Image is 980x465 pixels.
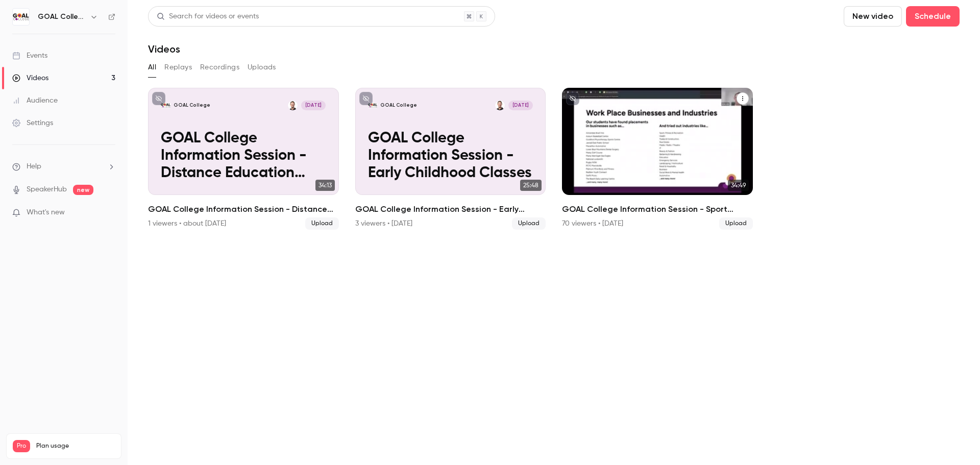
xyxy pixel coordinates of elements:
button: Recordings [200,59,239,76]
div: 1 viewers • about [DATE] [148,218,226,229]
button: Schedule [906,6,960,27]
a: SpeakerHub [27,184,67,195]
p: GOAL College [174,102,210,109]
span: Upload [305,217,339,230]
h1: Videos [148,43,180,55]
p: GOAL College Information Session - Early Childhood Classes [368,130,533,182]
li: GOAL College Information Session - Early Childhood Classes [355,88,546,230]
button: unpublished [566,92,579,105]
span: What's new [27,207,65,218]
iframe: Noticeable Trigger [103,208,115,217]
button: New video [844,6,902,27]
span: new [73,185,93,195]
section: Videos [148,6,960,459]
button: Uploads [248,59,276,76]
img: Brad Chitty [495,101,505,110]
span: Upload [719,217,753,230]
div: Audience [12,95,58,106]
img: GOAL College [13,9,29,25]
div: Videos [12,73,48,83]
li: GOAL College Information Session - Distance Education Classes [148,88,339,230]
img: GOAL College Information Session - Early Childhood Classes [368,101,378,110]
div: Events [12,51,47,61]
button: unpublished [359,92,373,105]
ul: Videos [148,88,960,230]
a: GOAL College Information Session - Distance Education ClassesGOAL CollegeBrad Chitty[DATE]GOAL Co... [148,88,339,230]
span: Upload [512,217,546,230]
img: GOAL College Information Session - Distance Education Classes [161,101,170,110]
h2: GOAL College Information Session - Sport Classes [562,203,753,215]
li: help-dropdown-opener [12,161,115,172]
img: Brad Chitty [288,101,298,110]
span: Plan usage [36,442,115,450]
button: All [148,59,156,76]
span: 34:13 [315,180,335,191]
li: GOAL College Information Session - Sport Classes [562,88,753,230]
span: [DATE] [301,101,326,110]
div: 3 viewers • [DATE] [355,218,412,229]
a: 34:49GOAL College Information Session - Sport Classes70 viewers • [DATE]Upload [562,88,753,230]
a: GOAL College Information Session - Early Childhood ClassesGOAL CollegeBrad Chitty[DATE]GOAL Colle... [355,88,546,230]
div: Search for videos or events [157,11,259,22]
span: [DATE] [508,101,533,110]
span: 34:49 [728,180,749,191]
h2: GOAL College Information Session - Distance Education Classes [148,203,339,215]
div: 70 viewers • [DATE] [562,218,623,229]
button: Replays [164,59,192,76]
span: Pro [13,440,30,452]
p: GOAL College [380,102,417,109]
button: unpublished [152,92,165,105]
h6: GOAL College [38,12,86,22]
div: Settings [12,118,53,128]
p: GOAL College Information Session - Distance Education Classes [161,130,326,182]
h2: GOAL College Information Session - Early Childhood Classes [355,203,546,215]
span: 25:48 [520,180,542,191]
span: Help [27,161,41,172]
